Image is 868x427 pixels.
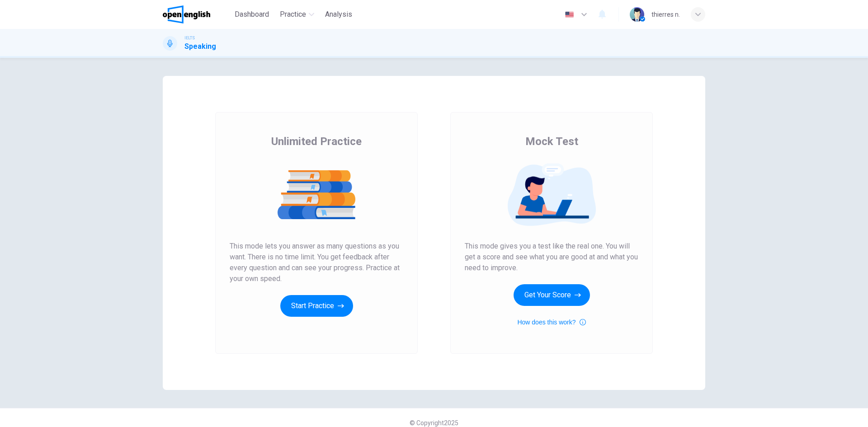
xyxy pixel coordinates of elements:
span: Unlimited Practice [271,134,362,149]
span: IELTS [184,35,195,41]
span: © Copyright 2025 [410,419,458,427]
img: en [564,11,575,18]
a: OpenEnglish logo [163,5,231,23]
img: Profile picture [630,7,644,22]
button: Get Your Score [514,284,590,306]
span: Practice [280,9,306,20]
button: Dashboard [231,6,273,23]
span: Analysis [325,9,352,20]
button: Practice [276,6,318,23]
span: Mock Test [525,134,578,149]
button: How does this work? [517,317,585,328]
button: Start Practice [280,295,353,317]
span: Dashboard [235,9,269,20]
h1: Speaking [184,41,216,52]
button: Analysis [321,6,356,23]
span: This mode lets you answer as many questions as you want. There is no time limit. You get feedback... [230,241,403,284]
img: OpenEnglish logo [163,5,210,23]
span: This mode gives you a test like the real one. You will get a score and see what you are good at a... [465,241,638,273]
div: thierres n. [651,9,680,20]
